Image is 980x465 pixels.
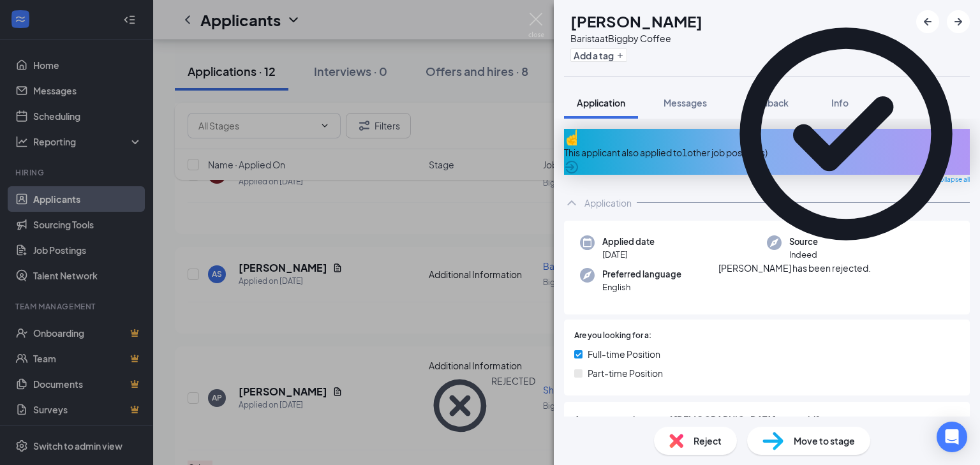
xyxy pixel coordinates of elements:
span: Full-time Position [588,347,660,361]
div: Barista at Biggby Coffee [570,32,702,45]
span: Reject [694,434,722,448]
span: Move to stage [794,434,855,448]
span: English [602,281,681,293]
span: Application [577,97,625,108]
div: This applicant also applied to 1 other job posting(s) [564,145,970,159]
span: Part-time Position [588,366,663,380]
svg: ArrowCircle [564,159,579,175]
span: Are you over the age of [DEMOGRAPHIC_DATA] years old? [574,412,960,426]
div: Open Intercom Messenger [937,422,967,452]
span: Applied date [602,235,655,248]
button: PlusAdd a tag [570,48,627,62]
svg: ChevronUp [564,195,579,210]
svg: Plus [616,52,624,59]
span: Preferred language [602,268,681,281]
span: [DATE] [602,248,655,261]
span: Messages [664,97,707,108]
h1: [PERSON_NAME] [570,10,702,32]
svg: CheckmarkCircle [718,6,974,262]
div: Application [584,196,632,209]
div: [PERSON_NAME] has been rejected. [718,262,871,275]
span: Are you looking for a: [574,330,651,342]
